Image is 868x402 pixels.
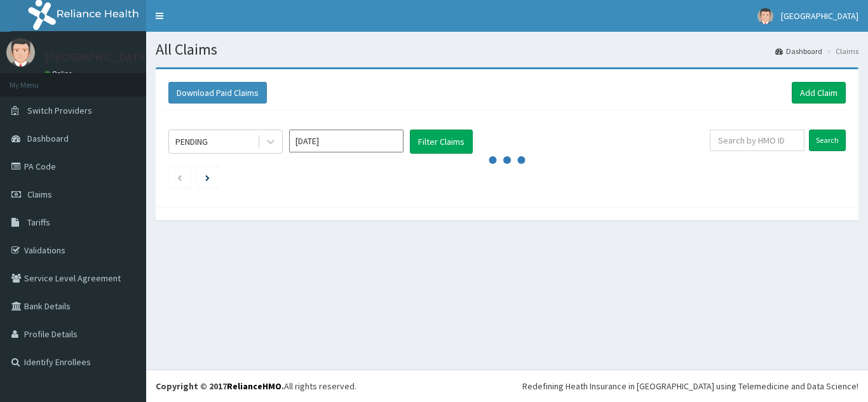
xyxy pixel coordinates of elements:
span: [GEOGRAPHIC_DATA] [781,10,858,22]
div: PENDING [175,135,208,148]
span: Dashboard [27,133,69,144]
p: [GEOGRAPHIC_DATA] [44,51,149,63]
a: Next page [205,171,210,183]
footer: All rights reserved. [146,370,868,402]
a: Previous page [177,171,182,183]
a: Dashboard [775,46,822,57]
svg: audio-loading [488,141,526,179]
span: Switch Providers [27,105,92,116]
input: Select Month and Year [289,130,403,152]
button: Download Paid Claims [168,82,267,104]
a: Add Claim [792,82,846,104]
span: Claims [27,189,52,200]
a: Online [44,69,75,78]
a: RelianceHMO [227,380,281,392]
span: Tariffs [27,217,50,228]
strong: Copyright © 2017 . [156,380,284,392]
li: Claims [824,46,858,57]
input: Search [809,130,846,151]
img: User Image [757,8,773,24]
button: Filter Claims [410,130,473,154]
input: Search by HMO ID [710,130,804,151]
img: User Image [6,38,35,67]
div: Redefining Heath Insurance in [GEOGRAPHIC_DATA] using Telemedicine and Data Science! [522,380,858,392]
h1: All Claims [156,41,858,58]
